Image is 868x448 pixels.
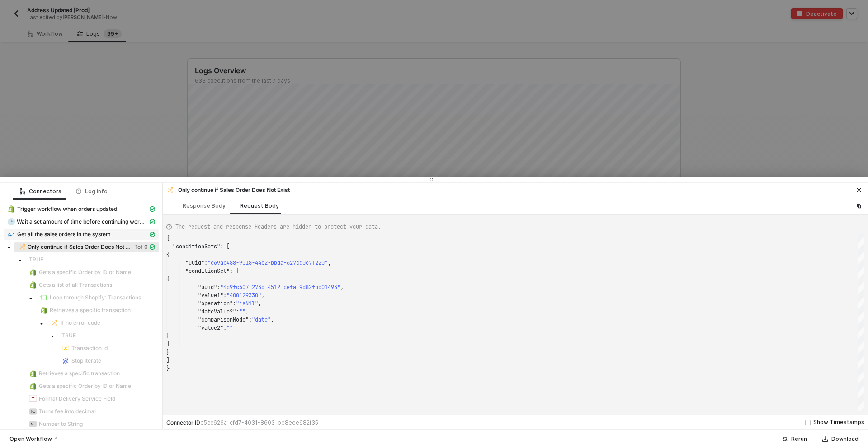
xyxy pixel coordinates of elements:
[782,436,788,442] span: icon-success-page
[166,349,170,356] span: }
[183,202,226,210] div: Response Body
[71,345,108,352] span: Transaction Id
[76,188,108,195] div: Log info
[29,370,37,377] img: integration-icon
[29,256,43,263] span: TRUE
[71,357,101,364] span: Stop Iterate
[166,251,170,258] span: {
[62,357,69,364] img: integration-icon
[36,305,159,316] span: Retrieves a specific transaction
[791,435,807,443] div: Rerun
[58,330,159,341] span: TRUE
[14,242,159,252] span: Only continue if Sales Order Does Not Exist
[261,292,264,299] span: ,
[340,284,344,291] span: ,
[4,229,159,240] span: Get all the sales orders in the system
[816,434,864,444] button: Download
[258,300,261,307] span: ,
[217,284,220,291] span: :
[58,343,159,354] span: Transaction Id
[239,308,245,315] span: ""
[220,284,340,291] span: "4c9fc507-273d-4512-cefa-9d82fbd01493"
[4,434,64,444] button: Open Workflow ↗
[150,244,155,250] span: icon-cards
[223,292,226,299] span: :
[4,216,159,227] span: Wait a set amount of time before continuing workflow
[61,319,100,327] span: If no error code
[40,307,47,314] img: integration-icon
[236,300,258,307] span: "isNil"
[25,393,159,404] span: Format Delivery Service Field
[62,345,69,352] img: integration-icon
[249,316,252,323] span: :
[28,243,132,251] span: Only continue if Sales Order Does Not Exist
[36,292,159,303] span: Loop through Shopify: Transactions
[173,243,220,250] span: "conditionSets"
[198,300,233,307] span: "operation"
[167,187,174,194] img: integration-icon
[25,254,159,265] span: TRUE
[25,368,159,379] span: Retrieves a specific transaction
[233,300,236,307] span: :
[25,280,159,290] span: Gets a list of all Transactions
[4,204,159,215] span: Trigger workflow when orders updated
[39,269,131,276] span: Gets a specific Order by ID or Name
[51,319,58,327] img: integration-icon
[61,332,76,339] span: TRUE
[50,334,55,339] span: caret-down
[8,218,15,225] img: integration-icon
[198,308,236,315] span: "dateValue2"
[831,435,859,443] div: Download
[39,383,131,390] span: Gets a specific Order by ID or Name
[25,419,159,429] span: Number to String
[166,341,170,348] span: ]
[39,395,115,402] span: Format Delivery Service Field
[150,232,155,237] span: icon-cards
[29,269,37,276] img: integration-icon
[166,186,290,194] div: Only continue if Sales Order Does Not Exist
[226,324,233,331] span: ""
[822,436,828,442] span: icon-download
[25,381,159,392] span: Gets a specific Order by ID or Name
[29,408,37,415] img: integration-icon
[271,316,274,323] span: ,
[240,202,279,210] div: Request Body
[8,231,15,238] img: integration-icon
[198,324,223,331] span: "value2"
[198,292,223,299] span: "value1"
[200,419,318,426] span: e5cc626a-cfd7-4031-8603-be8eee982f35
[166,365,170,372] span: }
[29,395,37,402] img: integration-icon
[226,292,261,299] span: "400129330"
[40,294,47,301] img: integration-icon
[58,355,159,366] span: Stop Iterate
[47,317,159,328] span: If no error code
[19,243,26,251] img: integration-icon
[236,308,239,315] span: :
[8,205,15,213] img: integration-icon
[29,383,37,390] img: integration-icon
[204,259,208,266] span: :
[245,308,249,315] span: ,
[175,223,381,231] span: The request and response Headers are hidden to protect your data.
[20,188,61,195] div: Connectors
[208,259,328,266] span: "e69ab488-9018-44c2-bbda-627cd0c7f220"
[776,434,813,444] button: Rerun
[7,246,11,250] span: caret-down
[198,284,217,291] span: "uuid"
[856,187,862,193] span: icon-close
[17,218,148,225] span: Wait a set amount of time before continuing workflow
[39,420,83,428] span: Number to String
[166,419,318,426] div: Connector ID
[17,231,111,238] span: Get all the sales orders in the system
[50,307,131,314] span: Retrieves a specific transaction
[135,243,148,251] span: 1 of 0
[428,177,434,182] span: icon-drag-indicator
[150,219,155,224] span: icon-cards
[29,420,37,428] img: integration-icon
[185,267,230,275] span: "conditionSet"
[166,235,170,242] span: {
[25,406,159,417] span: Turns fee into decimal
[220,243,230,250] span: : [
[29,281,37,289] img: integration-icon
